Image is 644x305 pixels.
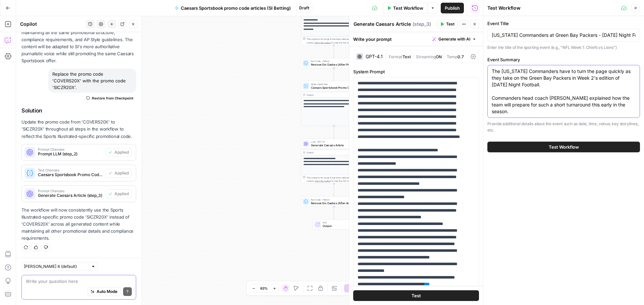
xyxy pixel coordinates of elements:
[438,36,470,42] span: Generate with AI
[301,197,367,207] div: Run Code · PythonRemove Em Dashes (After Article)Step 7
[88,287,120,296] button: Auto Mode
[311,60,355,63] span: Run Code · Python
[311,63,355,67] span: Remove Em Dashes (After Prompt)
[97,289,117,295] span: Auto Mode
[333,184,335,196] g: Edge from step_3 to step_7
[393,5,423,11] span: Test Workflow
[412,292,421,299] span: Test
[430,35,479,44] button: Generate with AI
[20,21,84,27] div: Copilot
[411,53,416,60] span: |
[301,81,367,126] div: Write Liquid TextCaesars Sportsbook Promo Code: Get 10 100% Bet Boosts for {{ event_title }}Step ...
[366,54,383,59] div: GPT-4.1
[333,68,335,81] g: Edge from step_6 to step_4
[333,207,335,219] g: Edge from step_7 to end
[437,20,458,28] button: Test
[311,140,355,144] span: LLM · GPT-4.1
[315,180,331,182] span: Copy the output
[114,170,129,176] span: Applied
[38,172,103,178] span: Caesars Sportsbook Promo Code: Get 10 100% Bet Boosts for {{ event_title }} (step_4)
[21,107,136,114] h2: Solution
[84,94,136,102] button: Restore from Checkpoint
[487,142,640,152] button: Test Workflow
[114,149,129,155] span: Applied
[353,68,479,75] label: System Prompt
[436,54,442,59] span: ON
[105,148,132,157] button: Applied
[171,3,295,13] button: Caesars Sportsbook promo code articles (SI Betting)
[445,5,460,11] span: Publish
[458,54,464,59] span: 0.7
[307,93,355,96] div: Output
[323,224,352,228] span: Output
[311,201,355,205] span: Remove Em Dashes (After Article)
[333,45,335,58] g: Edge from step_2 to step_6
[402,54,411,59] span: Text
[311,198,355,201] span: Run Code · Python
[38,168,103,172] span: Text Changes
[307,176,365,182] div: This output is too large & has been abbreviated for review. to view the full content.
[487,44,640,51] p: Enter the title of the sporting event (e.g., "NFL Week 1: Chiefs vs Lions")
[416,54,436,59] span: Streaming
[181,5,291,11] span: Caesars Sportsbook promo code articles (SI Betting)
[492,32,636,39] input: Enter the event title
[114,191,129,197] span: Applied
[385,53,389,60] span: |
[21,207,136,242] p: The workflow will now consistently use the Sports Illustrated-specific promo code 'SICZR20X' inst...
[307,37,365,44] div: This output is too large & has been abbreviated for review. to view the full content.
[353,290,479,301] button: Test
[487,20,640,27] label: Event Title
[301,219,367,229] div: EndOutput
[311,143,355,148] span: Generate Caesars Article
[105,169,132,177] button: Applied
[442,53,447,60] span: |
[446,21,454,27] span: Test
[38,151,103,157] span: Prompt LLM (step_2)
[301,58,367,68] div: Run Code · PythonRemove Em Dashes (After Prompt)Step 6
[48,69,136,93] div: Replace the promo code 'COVERS20X' with the promo code 'SICZR20X'.
[549,144,579,150] span: Test Workflow
[38,189,103,193] span: Prompt Changes
[323,221,352,224] span: End
[492,68,636,115] textarea: The [US_STATE] Commanders have to turn the page quickly as they take on the Green Bay Packers in ...
[441,3,464,13] button: Publish
[389,54,402,59] span: Format
[38,193,103,199] span: Generate Caesars Article (step_3)
[260,286,268,291] span: 63%
[354,21,411,27] textarea: Generate Caesars Article
[299,5,309,11] span: Draft
[307,151,355,154] div: Output
[349,32,483,46] div: Write your prompt
[38,148,103,151] span: Prompt Changes
[92,95,133,101] span: Restore from Checkpoint
[383,3,427,13] button: Test Workflow
[311,85,355,90] span: Caesars Sportsbook Promo Code: Get 10 100% Bet Boosts for {{ event_title }}
[21,119,136,140] p: Update the promo code from 'COVERS20X' to 'SICZR20X' throughout all steps in the workflow to refl...
[487,56,640,63] label: Event Summary
[447,54,458,59] span: Temp
[333,126,335,138] g: Edge from step_4 to step_3
[21,15,136,65] p: The workflow will now generate Sports Illustrated-branded content with the correct SI URLs while ...
[24,263,88,270] input: Claude Sonnet 4 (default)
[315,41,331,44] span: Copy the output
[413,21,431,27] span: ( step_3 )
[487,121,640,134] p: Provide additional details about the event such as date, time, venue, key storylines, etc.
[105,189,132,198] button: Applied
[311,82,355,86] span: Write Liquid Text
